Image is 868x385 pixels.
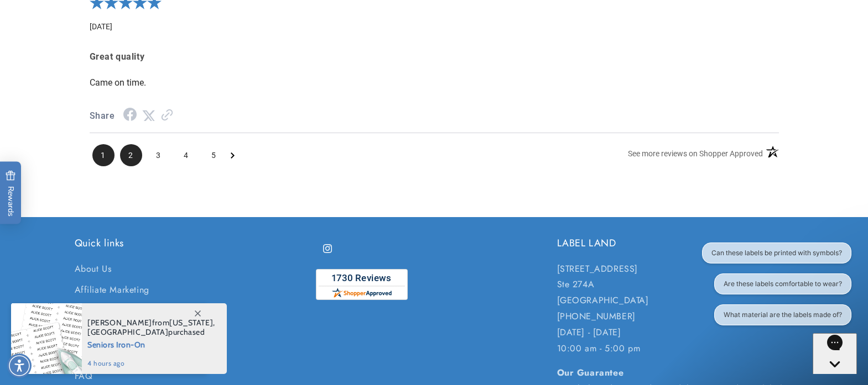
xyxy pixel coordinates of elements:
[120,144,142,166] li: Page 2
[693,242,857,335] iframe: Gorgias live chat conversation starters
[123,110,137,121] a: Facebook Share - open in a new tab
[87,337,215,351] span: Seniors Iron-On
[557,237,794,250] h2: LABEL LAND
[75,237,311,250] h2: Quick links
[75,301,93,323] a: Blog
[90,77,779,88] p: Came on time.
[161,110,173,121] a: Link to review on the Shopper Approved Certificate. Opens in a new tab
[813,333,857,374] iframe: Gorgias live chat messenger
[75,261,112,280] a: About Us
[90,108,115,124] span: Share
[87,318,152,328] span: [PERSON_NAME]
[7,354,32,378] div: Accessibility Menu
[75,279,149,301] a: Affiliate Marketing
[557,261,794,357] p: [STREET_ADDRESS] Ste 274A [GEOGRAPHIC_DATA] [PHONE_NUMBER] [DATE] - [DATE] 10:00 am - 5:00 pm
[175,144,197,166] li: Page 4
[175,144,197,166] span: 4
[231,144,235,166] span: Next Page
[169,318,213,328] span: [US_STATE]
[87,318,215,337] span: from , purchased
[90,49,779,65] span: Great quality
[142,110,155,121] a: Twitter Share - open in a new tab
[87,327,168,337] span: [GEOGRAPHIC_DATA]
[148,144,170,166] li: Page 3
[628,149,763,158] span: See more reviews on Shopper Approved
[557,366,624,379] strong: Our Guarantee
[92,144,115,166] li: Page 1
[203,144,225,166] span: 5
[148,144,170,166] span: 3
[92,144,115,166] span: 1
[90,22,112,31] span: Date
[6,170,16,216] span: Rewards
[316,269,408,305] a: shopperapproved.com
[203,144,225,166] li: Page 5
[120,144,142,166] span: 2
[628,145,763,166] a: See more reviews on Shopper Approved: Opens in a new tab
[87,358,215,368] span: 4 hours ago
